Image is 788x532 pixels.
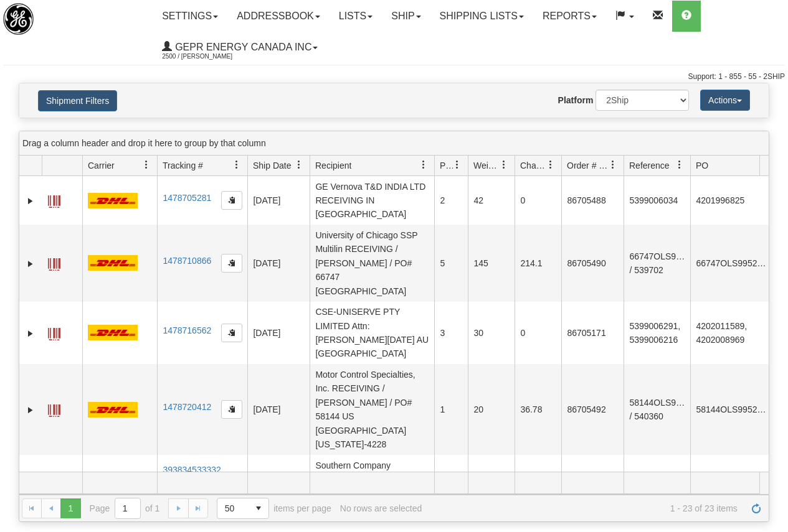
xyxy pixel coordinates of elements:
td: 66747OLS99528393 / 539702 [624,225,690,301]
td: 4201996825 [690,176,773,225]
input: Page 1 [115,498,140,518]
a: 1478710866 [163,256,211,266]
td: 58144OLS99528623 [690,364,773,455]
td: 5399006291, 5399006216 [624,302,690,365]
a: 393834533332 [163,465,221,475]
th: Press ctrl + space to group [247,156,310,176]
a: Tracking # filter column settings [226,154,247,175]
td: CSE-UNISERVE PTY LIMITED Attn: [PERSON_NAME][DATE] AU [GEOGRAPHIC_DATA] [310,302,434,365]
td: 214.1 [515,225,561,301]
th: Press ctrl + space to group [310,156,434,176]
td: 3 [434,302,468,365]
img: 2 - FedEx Express® [88,472,142,487]
button: Copy to clipboard [221,400,242,419]
span: select [249,498,268,518]
span: 2500 / [PERSON_NAME] [162,50,255,63]
a: Lists [330,1,382,32]
td: [DATE] [247,302,310,365]
span: 50 [225,502,241,515]
a: Reference filter column settings [669,154,690,175]
td: 5399006034 [624,176,690,225]
td: 36.78 [515,364,561,455]
th: Press ctrl + space to group [624,156,690,176]
button: Copy to clipboard [221,254,242,273]
td: 42 [468,176,515,225]
th: Press ctrl + space to group [42,156,82,176]
a: Expand [24,404,37,416]
a: Expand [24,327,37,340]
a: Ship Date filter column settings [288,154,310,175]
span: Carrier [88,159,115,172]
td: 2 [434,176,468,225]
span: Packages [440,159,453,172]
a: PO filter column settings [752,154,773,175]
td: 86705488 [561,176,624,225]
th: Press ctrl + space to group [690,156,773,176]
span: GEPR Energy Canada Inc [172,42,311,52]
span: Recipient [315,159,351,172]
td: 86705490 [561,225,624,301]
a: Expand [24,258,37,270]
a: Packages filter column settings [447,154,468,175]
a: Recipient filter column settings [413,154,434,175]
td: 145 [468,225,515,301]
button: Shipment Filters [38,90,117,111]
span: Reference [629,159,670,172]
td: 1 [434,455,468,503]
button: Actions [700,90,750,111]
img: 7 - DHL_Worldwide [88,325,138,340]
span: Page sizes drop down [217,498,269,519]
th: Press ctrl + space to group [468,156,515,176]
th: Press ctrl + space to group [515,156,561,176]
a: Ship [382,1,430,32]
span: Order # / Ship Request # [567,159,609,172]
span: Weight [473,159,500,172]
td: 30 [468,302,515,365]
th: Press ctrl + space to group [561,156,624,176]
td: Southern Company [PERSON_NAME] US GA BALL GROUND 30107-4899 [310,455,434,503]
span: Page 1 [60,498,80,518]
a: Carrier filter column settings [136,154,157,175]
a: Label [48,253,60,273]
td: 0.5 [468,455,515,503]
a: Refresh [746,498,766,518]
td: 58144OLS99528623 / 540360 [624,364,690,455]
td: GS-03630331 [624,455,690,503]
td: 20 [468,364,515,455]
a: 1478716562 [163,325,211,335]
td: GE Vernova T&D INDIA LTD RECEIVING IN [GEOGRAPHIC_DATA] [310,176,434,225]
td: Motor Control Specialties, Inc. RECEIVING / [PERSON_NAME] / PO# 58144 US [GEOGRAPHIC_DATA][US_STA... [310,364,434,455]
td: 0 [515,176,561,225]
td: 5 [434,225,468,301]
button: Copy to clipboard [221,191,242,210]
a: Charge filter column settings [540,154,561,175]
a: Addressbook [227,1,330,32]
th: Press ctrl + space to group [434,156,468,176]
span: Charge [520,159,546,172]
td: University of Chicago SSP Multilin RECEIVING / [PERSON_NAME] / PO# 66747 [GEOGRAPHIC_DATA] [310,225,434,301]
td: 86705171 [561,302,624,365]
span: items per page [217,498,331,519]
a: Label [48,190,60,210]
button: Copy to clipboard [221,324,242,342]
img: 7 - DHL_Worldwide [88,402,138,418]
iframe: chat widget [759,202,787,329]
td: [DATE] [247,364,310,455]
td: [DATE] [247,455,310,503]
a: 1478705281 [163,193,211,203]
img: 7 - DHL_Worldwide [88,193,138,208]
a: Reports [533,1,606,32]
td: 86705492 [561,364,624,455]
a: Label [48,469,60,488]
span: Ship Date [253,159,291,172]
td: [DATE] [247,176,310,225]
a: GEPR Energy Canada Inc 2500 / [PERSON_NAME] [153,32,327,63]
a: Weight filter column settings [493,154,515,175]
span: PO [696,159,708,172]
div: grid grouping header [19,131,769,156]
span: Page of 1 [90,498,160,519]
img: logo2500.jpg [3,3,34,35]
span: 1 - 23 of 23 items [430,503,738,513]
td: 1 [434,364,468,455]
a: 1478720412 [163,402,211,412]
